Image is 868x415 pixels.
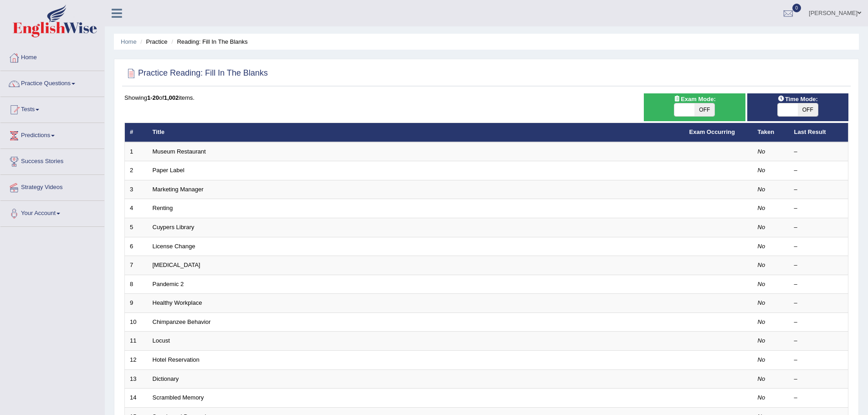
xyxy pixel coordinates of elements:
a: Marketing Manager [153,186,204,193]
b: 1-20 [147,94,159,101]
th: # [125,123,148,142]
a: Predictions [0,123,104,146]
a: Success Stories [0,149,104,172]
div: Showing of items. [124,93,848,102]
em: No [758,167,765,174]
em: No [758,148,765,155]
em: No [758,337,765,344]
td: 12 [125,350,148,369]
em: No [758,318,765,325]
td: 13 [125,369,148,389]
a: Strategy Videos [0,175,104,198]
a: Home [121,38,137,45]
a: Exam Occurring [689,128,735,135]
td: 7 [125,256,148,275]
em: No [758,375,765,382]
span: Exam Mode: [670,94,719,104]
li: Reading: Fill In The Blanks [169,37,247,46]
div: Show exams occurring in exams [644,93,745,121]
em: No [758,299,765,306]
li: Practice [138,37,167,46]
td: 6 [125,237,148,256]
a: Renting [153,205,173,211]
a: Hotel Reservation [153,356,200,363]
b: 1,002 [164,94,179,101]
div: – [794,242,843,251]
a: Healthy Workplace [153,299,202,306]
div: – [794,337,843,345]
em: No [758,281,765,287]
em: No [758,186,765,193]
div: – [794,356,843,364]
a: Home [0,45,104,68]
div: – [794,223,843,232]
td: 2 [125,161,148,180]
span: OFF [694,103,714,116]
span: Time Mode: [774,94,822,104]
div: – [794,185,843,194]
div: – [794,280,843,289]
em: No [758,261,765,268]
h2: Practice Reading: Fill In The Blanks [124,67,268,80]
a: Practice Questions [0,71,104,94]
a: Paper Label [153,167,185,174]
div: – [794,166,843,175]
em: No [758,394,765,401]
div: – [794,148,843,156]
th: Taken [753,123,789,142]
div: – [794,394,843,402]
a: Museum Restaurant [153,148,206,155]
a: Locust [153,337,170,344]
td: 3 [125,180,148,199]
div: – [794,318,843,327]
td: 11 [125,332,148,351]
div: – [794,375,843,384]
th: Last Result [789,123,848,142]
span: OFF [798,103,818,116]
td: 8 [125,275,148,294]
a: Dictionary [153,375,179,382]
td: 10 [125,313,148,332]
td: 14 [125,389,148,408]
a: Your Account [0,201,104,224]
td: 5 [125,218,148,237]
td: 9 [125,294,148,313]
td: 1 [125,142,148,161]
em: No [758,205,765,211]
a: Scrambled Memory [153,394,204,401]
a: Chimpanzee Behavior [153,318,211,325]
div: – [794,299,843,307]
a: Cuypers Library [153,224,195,231]
a: Tests [0,97,104,120]
td: 4 [125,199,148,218]
div: – [794,261,843,270]
div: – [794,204,843,213]
span: 0 [792,4,801,12]
em: No [758,224,765,231]
a: [MEDICAL_DATA] [153,261,200,268]
th: Title [148,123,684,142]
a: License Change [153,243,195,250]
em: No [758,243,765,250]
a: Pandemic 2 [153,281,184,287]
em: No [758,356,765,363]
